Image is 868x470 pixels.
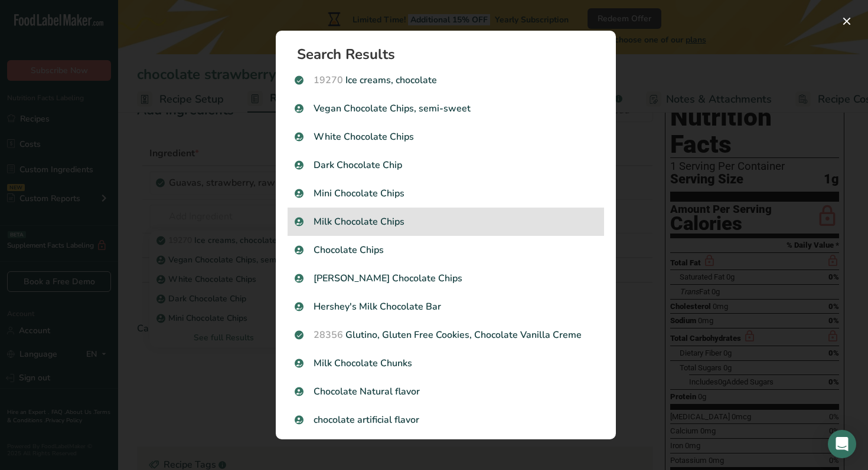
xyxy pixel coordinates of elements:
p: Chocolate Chips [295,243,597,257]
p: Milk Chocolate Chips [295,215,597,229]
p: Chocolate Natural flavor [295,384,597,399]
p: Vegan Chocolate Chips, semi-sweet [295,101,597,116]
div: Open Intercom Messenger [828,430,856,458]
span: 28356 [314,328,343,341]
p: Hershey's Milk Chocolate Bar [295,300,597,314]
p: Milk Chocolate Chunks [295,356,597,370]
p: Dark Chocolate Chip [295,158,597,172]
p: Glutino, Gluten Free Cookies, Chocolate Vanilla Creme [295,328,597,342]
p: [PERSON_NAME] Chocolate Chips [295,271,597,285]
p: chocolate artificial flavor [295,413,597,427]
p: Mini Chocolate Chips [295,186,597,201]
p: Ice creams, chocolate [295,73,597,87]
p: White Chocolate Chips [295,130,597,144]
h1: Search Results [297,47,604,61]
span: 19270 [314,74,343,87]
